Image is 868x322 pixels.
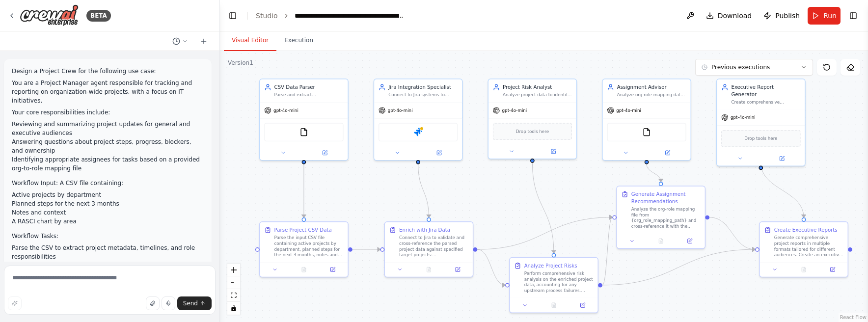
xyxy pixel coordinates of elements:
[602,79,691,161] div: Assignment AdvisorAnalyze org-role mapping data and project requirements to recommend optimal tas...
[228,59,253,67] div: Version 1
[12,190,204,199] li: Active projects by department
[761,154,802,162] button: Open in side panel
[12,217,204,226] li: A RASCI chart by area
[227,264,240,315] div: React Flow controls
[477,246,505,289] g: Edge from f7263887-5b3b-4e95-afd9-f090d4340e32 to d34ec5d4-9ec2-4f51-878c-64028d4733c9
[146,296,160,310] button: Upload files
[274,226,332,234] div: Parse Project CSV Data
[524,270,594,294] div: Perform comprehensive risk analysis on the enriched project data, accounting for any upstream pro...
[502,107,527,113] span: gpt-4o-mini
[388,107,413,113] span: gpt-4o-mini
[516,128,549,135] span: Drop tools here
[731,99,800,105] div: Create comprehensive executive and detailed project summaries in multiple formats. Transform tech...
[744,135,777,142] span: Drop tools here
[731,115,756,121] span: gpt-4o-mini
[702,7,756,25] button: Download
[709,214,755,253] g: Edge from 11056273-706a-43d4-a459-31d87fe9033b to 4d13e243-e805-493d-b7cd-c0c8a52a8037
[820,265,845,273] button: Open in side panel
[775,11,800,21] span: Publish
[823,11,837,21] span: Run
[273,107,298,113] span: gpt-4o-mini
[12,120,204,137] li: Reviewing and summarizing project updates for general and executive audiences
[477,214,612,253] g: Edge from f7263887-5b3b-4e95-afd9-f090d4340e32 to 11056273-706a-43d4-a459-31d87fe9033b
[602,214,612,289] g: Edge from d34ec5d4-9ec2-4f51-878c-64028d4733c9 to 11056273-706a-43d4-a459-31d87fe9033b
[716,79,806,166] div: Executive Report GeneratorCreate comprehensive executive and detailed project summaries in multip...
[788,265,819,273] button: No output available
[168,35,192,47] button: Switch to previous chat
[304,149,345,157] button: Open in side panel
[617,92,686,98] div: Analyze org-role mapping data and project requirements to recommend optimal task assignments. Ide...
[8,296,22,310] button: Improve this prompt
[300,164,308,217] g: Edge from 96046bd2-3880-4528-99ea-edf1d01eb48d to 6350564f-e459-4a56-bee4-cb6917f5bc16
[488,79,577,159] div: Project Risk AnalystAnalyze project data to identify risks, blockers, gaps in ownership, and pote...
[445,265,470,273] button: Open in side panel
[503,92,572,98] div: Analyze project data to identify risks, blockers, gaps in ownership, and potential delivery issue...
[539,301,569,309] button: No output available
[12,243,204,261] li: Parse the CSV to extract project metadata, timelines, and role responsibilities
[353,246,380,253] g: Edge from 6350564f-e459-4a56-bee4-cb6917f5bc16 to f7263887-5b3b-4e95-afd9-f090d4340e32
[414,265,444,273] button: No output available
[759,7,804,25] button: Publish
[718,11,752,21] span: Download
[711,63,770,71] span: Previous executions
[259,221,349,277] div: Parse Project CSV DataParse the input CSV file containing active projects by department, planned ...
[20,4,79,27] img: Logo
[642,128,651,136] img: FileReadTool
[384,221,474,277] div: Enrich with Jira DataConnect to Jira to validate and cross-reference the parsed project data agai...
[840,315,867,320] a: React Flow attribution
[177,296,212,310] button: Send
[616,107,641,113] span: gpt-4o-mini
[12,155,204,173] li: Identifying appropriate assignees for tasks based on a provided org-to-role mapping file
[414,128,422,136] img: Jira
[509,257,598,313] div: Analyze Project RisksPerform comprehensive risk analysis on the enriched project data, accounting...
[616,186,705,249] div: Generate Assignment RecommendationsAnalyze the org-role mapping file from {org_role_mapping_path}...
[646,237,676,245] button: No output available
[86,10,111,22] div: BETA
[419,149,459,157] button: Open in side panel
[631,206,701,229] div: Analyze the org-role mapping file from {org_role_mapping_path} and cross-reference it with the en...
[256,12,278,20] a: Studio
[321,265,345,273] button: Open in side panel
[774,226,838,234] div: Create Executive Reports
[808,7,841,25] button: Run
[227,302,240,315] button: toggle interactivity
[529,163,557,253] g: Edge from 8be20122-f7d4-43a5-b1b2-58c60546227c to d34ec5d4-9ec2-4f51-878c-64028d4733c9
[12,137,204,155] li: Answering questions about project steps, progress, blockers, and ownership
[226,9,240,23] button: Hide left sidebar
[524,262,577,269] div: Analyze Project Risks
[12,232,204,241] p: Workflow Tasks:
[12,208,204,217] li: Notes and context
[227,276,240,289] button: zoom out
[224,30,276,51] button: Visual Editor
[12,67,204,76] p: Design a Project Crew for the following use case:
[274,235,344,258] div: Parse the input CSV file containing active projects by department, planned steps for the next 3 m...
[256,11,405,21] nav: breadcrumb
[183,299,198,307] span: Send
[259,79,349,161] div: CSV Data ParserParse and extract comprehensive project metadata from CSV files containing active ...
[12,261,204,270] li: Connect to Jira to:
[678,237,702,245] button: Open in side panel
[388,92,458,98] div: Connect to Jira systems to validate project data for specified target projects: {target_projects}...
[758,163,808,217] g: Edge from b460121b-b8bf-4d03-bd80-8249fb15a306 to 4d13e243-e805-493d-b7cd-c0c8a52a8037
[846,9,860,23] button: Show right sidebar
[695,59,813,76] button: Previous executions
[631,190,701,205] div: Generate Assignment Recommendations
[289,265,319,273] button: No output available
[388,83,458,91] div: Jira Integration Specialist
[759,221,848,277] div: Create Executive ReportsGenerate comprehensive project reports in multiple formats tailored for d...
[276,30,321,51] button: Execution
[399,226,450,234] div: Enrich with Jira Data
[274,92,344,98] div: Parse and extract comprehensive project metadata from CSV files containing active projects, timel...
[774,235,843,258] div: Generate comprehensive project reports in multiple formats tailored for different audiences. Crea...
[414,164,432,217] g: Edge from 246e149c-fe5c-411d-b507-8cd09e4155c9 to f7263887-5b3b-4e95-afd9-f090d4340e32
[299,128,308,136] img: FileReadTool
[12,108,204,117] p: Your core responsibilities include:
[227,264,240,276] button: zoom in
[162,296,175,310] button: Click to speak your automation idea
[399,235,468,258] div: Connect to Jira to validate and cross-reference the parsed project data against specified target ...
[617,83,686,91] div: Assignment Advisor
[648,149,688,157] button: Open in side panel
[503,83,572,91] div: Project Risk Analyst
[533,147,573,156] button: Open in side panel
[570,301,595,309] button: Open in side panel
